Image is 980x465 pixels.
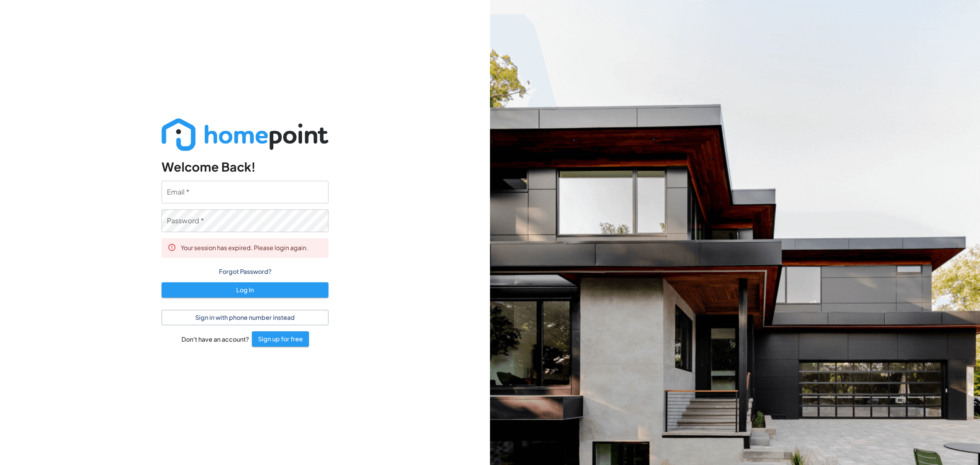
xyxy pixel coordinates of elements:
[162,118,328,151] img: Logo
[162,159,328,175] h4: Welcome Back!
[181,241,308,255] div: Your session has expired. Please login again.
[252,331,309,347] button: Sign up for free
[162,264,328,279] button: Forgot Password?
[162,181,328,203] input: hi@example.com
[162,310,328,325] button: Sign in with phone number instead
[181,334,249,344] h6: Don't have an account?
[162,282,328,298] button: Log In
